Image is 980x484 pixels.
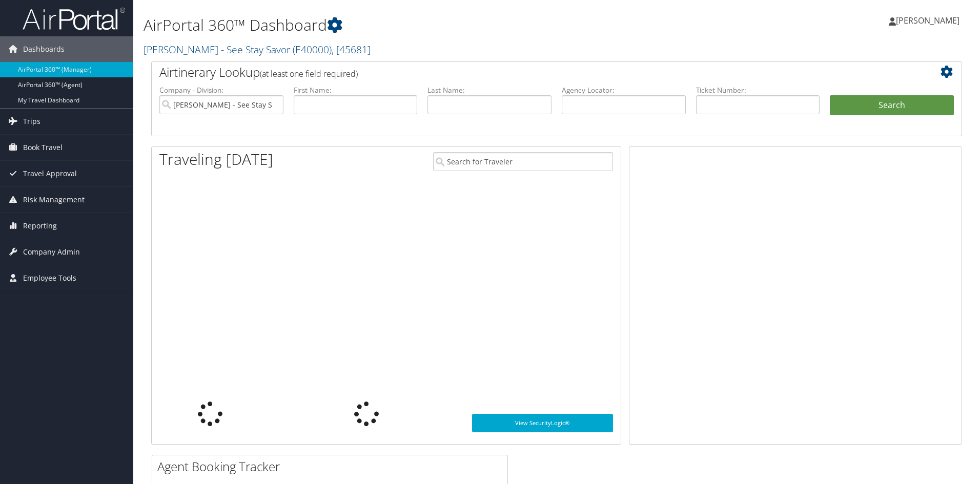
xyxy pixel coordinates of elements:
[23,265,76,291] span: Employee Tools
[144,43,371,56] a: [PERSON_NAME] - See Stay Savor
[472,414,613,432] a: View SecurityLogic®
[23,135,63,160] span: Book Travel
[293,43,332,56] span: ( E40000 )
[896,15,959,26] span: [PERSON_NAME]
[23,161,77,186] span: Travel Approval
[332,43,371,56] span: , [ 45681 ]
[260,68,358,79] span: (at least one field required)
[433,152,613,171] input: Search for Traveler
[144,14,695,36] h1: AirPortal 360™ Dashboard
[23,213,57,239] span: Reporting
[159,64,886,81] h2: Airtinerary Lookup
[23,36,65,62] span: Dashboards
[696,85,820,95] label: Ticket Number:
[889,5,970,36] a: [PERSON_NAME]
[159,149,273,170] h1: Traveling [DATE]
[294,85,418,95] label: First Name:
[23,7,125,31] img: airportal-logo.png
[159,85,283,95] label: Company - Division:
[23,239,80,265] span: Company Admin
[830,95,954,116] button: Search
[427,85,552,95] label: Last Name:
[562,85,686,95] label: Agency Locator:
[157,458,507,475] h2: Agent Booking Tracker
[23,187,85,213] span: Risk Management
[23,109,40,134] span: Trips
